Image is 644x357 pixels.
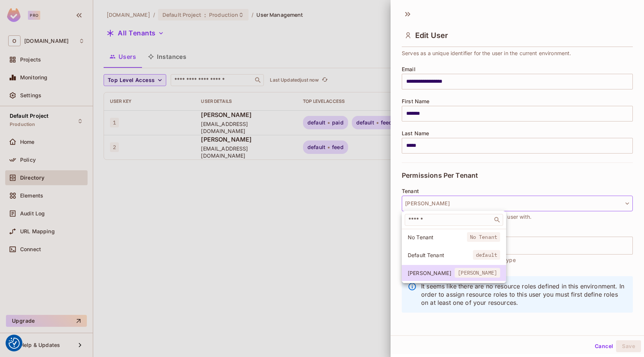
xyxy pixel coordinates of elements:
[455,268,500,278] span: [PERSON_NAME]
[408,234,467,241] span: No Tenant
[467,232,500,242] span: No Tenant
[9,338,20,349] img: Revisit consent button
[408,269,455,277] span: [PERSON_NAME]
[408,252,473,259] span: Default Tenant
[473,250,500,260] span: default
[9,338,20,349] button: Consent Preferences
